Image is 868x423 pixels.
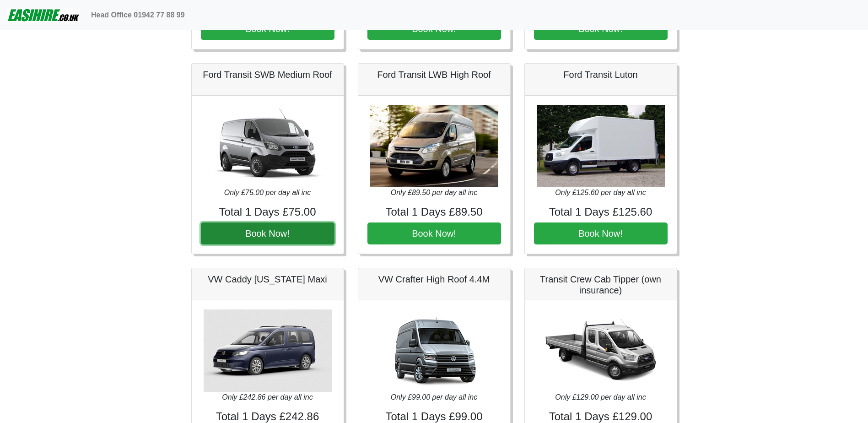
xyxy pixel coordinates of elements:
[87,6,189,24] a: Head Office 01942 77 88 99
[224,189,311,196] i: Only £75.00 per day all inc
[204,309,332,392] img: VW Caddy California Maxi
[537,105,665,187] img: Ford Transit Luton
[534,69,668,80] h5: Ford Transit Luton
[555,393,646,401] i: Only £129.00 per day all inc
[367,222,501,244] button: Book Now!
[534,274,668,296] h5: Transit Crew Cab Tipper (own insurance)
[391,189,477,196] i: Only £89.50 per day all inc
[201,206,334,219] h4: Total 1 Days £75.00
[7,6,80,24] img: easihire_logo_small.png
[555,189,646,196] i: Only £125.60 per day all inc
[222,393,313,401] i: Only £242.86 per day all inc
[370,105,498,187] img: Ford Transit LWB High Roof
[534,206,668,219] h4: Total 1 Days £125.60
[537,309,665,392] img: Transit Crew Cab Tipper (own insurance)
[391,393,477,401] i: Only £99.00 per day all inc
[201,69,334,80] h5: Ford Transit SWB Medium Roof
[367,206,501,219] h4: Total 1 Days £89.50
[534,222,668,244] button: Book Now!
[367,69,501,80] h5: Ford Transit LWB High Roof
[201,222,334,244] button: Book Now!
[201,274,334,285] h5: VW Caddy [US_STATE] Maxi
[367,274,501,285] h5: VW Crafter High Roof 4.4M
[370,309,498,392] img: VW Crafter High Roof 4.4M
[91,11,185,19] b: Head Office 01942 77 88 99
[204,105,332,187] img: Ford Transit SWB Medium Roof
